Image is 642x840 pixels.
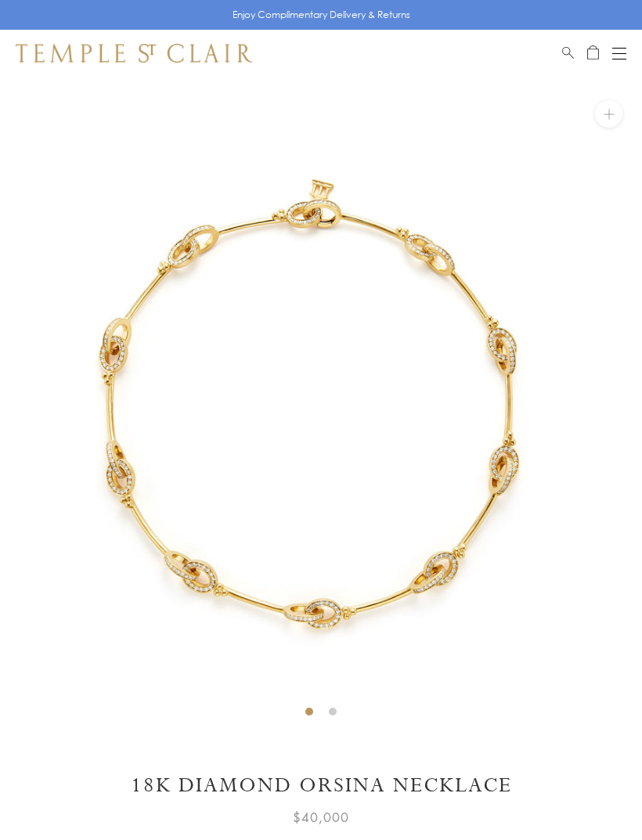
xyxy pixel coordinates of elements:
span: $40,000 [293,807,349,827]
button: Open navigation [612,44,626,63]
p: Enjoy Complimentary Delivery & Returns [233,7,410,23]
a: Open Shopping Bag [587,44,599,63]
iframe: Gorgias live chat messenger [564,766,626,824]
a: Search [562,44,574,63]
h1: 18K Diamond Orsina Necklace [16,772,626,799]
img: Temple St. Clair [16,44,252,63]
